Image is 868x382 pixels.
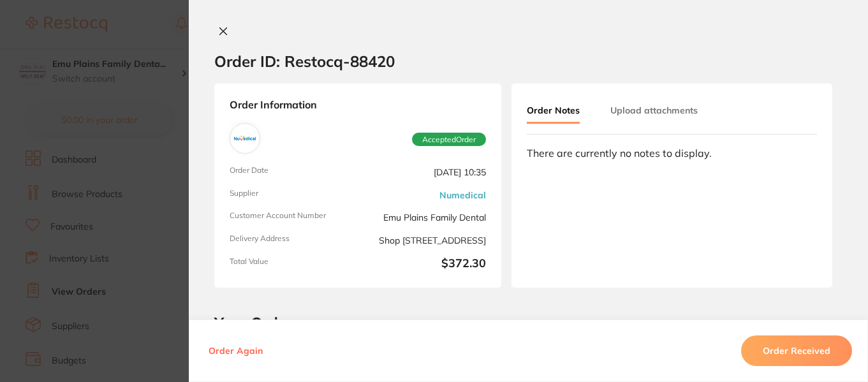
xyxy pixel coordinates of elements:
[741,335,852,366] button: Order Received
[205,345,267,356] button: Order Again
[363,257,486,272] b: $372.30
[214,52,395,71] h2: Order ID: Restocq- 88420
[610,99,698,122] button: Upload attachments
[230,234,353,247] span: Delivery Address
[527,99,580,124] button: Order Notes
[363,211,486,224] span: Emu Plains Family Dental
[439,190,486,200] a: Numedical
[230,211,353,224] span: Customer Account Number
[230,189,353,202] span: Supplier
[214,313,842,332] h2: Your Orders
[363,234,486,247] span: Shop [STREET_ADDRESS]
[527,147,817,159] div: There are currently no notes to display.
[230,99,486,113] strong: Order Information
[230,166,353,179] span: Order Date
[363,166,486,179] span: [DATE] 10:35
[412,133,486,147] span: Accepted Order
[233,126,257,151] img: Numedical
[230,257,353,272] span: Total Value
